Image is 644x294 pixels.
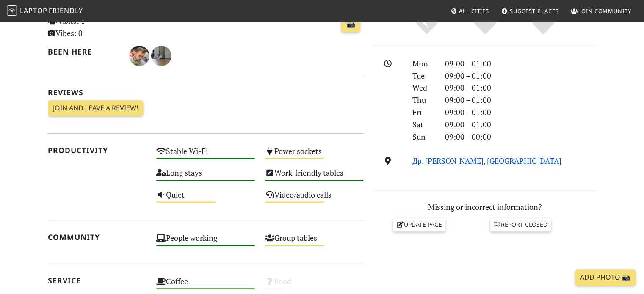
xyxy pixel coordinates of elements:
[151,188,260,209] div: Quiet
[407,58,439,70] div: Mon
[393,218,445,231] a: Update page
[48,47,119,56] h2: Been here
[407,70,439,82] div: Tue
[459,7,489,15] span: All Cities
[407,106,439,118] div: Fri
[48,276,146,285] h2: Service
[440,118,602,131] div: 09:00 – 01:00
[440,131,602,143] div: 09:00 – 00:00
[514,13,572,36] div: Definitely!
[498,3,562,19] a: Suggest Places
[407,94,439,106] div: Thu
[129,50,151,60] span: Mladen Milićević
[48,233,146,242] h2: Community
[490,218,551,231] a: Report closed
[398,13,456,36] div: No
[7,4,83,19] a: LaptopFriendly LaptopFriendly
[151,231,260,253] div: People working
[48,15,146,39] p: Visits: 1 Vibes: 0
[510,7,559,15] span: Suggest Places
[151,46,171,66] img: 1395-crveni.jpg
[440,94,602,106] div: 09:00 – 01:00
[151,144,260,166] div: Stable Wi-Fi
[48,100,143,116] a: Join and leave a review!
[407,131,439,143] div: Sun
[20,6,47,15] span: Laptop
[567,3,635,19] a: Join Community
[260,188,369,209] div: Video/audio calls
[151,50,171,60] span: Crveni Mak
[412,156,561,166] a: Др. [PERSON_NAME], [GEOGRAPHIC_DATA]
[374,201,597,213] p: Missing or incorrect information?
[260,144,369,166] div: Power sockets
[48,146,146,155] h2: Productivity
[440,82,602,94] div: 09:00 – 01:00
[49,6,83,15] span: Friendly
[341,16,360,33] a: 📸
[260,231,369,253] div: Group tables
[407,82,439,94] div: Wed
[7,5,17,16] img: LaptopFriendly
[440,70,602,82] div: 09:00 – 01:00
[456,13,514,36] div: Yes
[579,7,631,15] span: Join Community
[48,88,364,97] h2: Reviews
[260,166,369,187] div: Work-friendly tables
[129,46,149,66] img: 968-mladen.jpg
[407,118,439,131] div: Sat
[151,166,260,187] div: Long stays
[440,106,602,118] div: 09:00 – 01:00
[440,58,602,70] div: 09:00 – 01:00
[447,3,492,19] a: All Cities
